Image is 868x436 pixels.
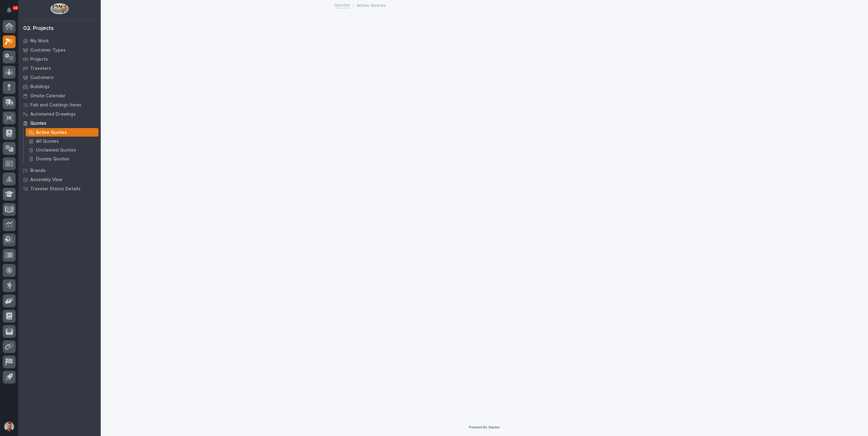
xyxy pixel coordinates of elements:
[36,156,69,162] p: Dummy Quotes
[30,93,66,99] p: Onsite Calendar
[30,112,76,117] p: Automated Drawings
[36,130,67,135] p: Active Quotes
[23,25,54,32] div: 02. Projects
[30,168,46,173] p: Brands
[18,184,101,193] a: Traveler Status Details
[18,36,101,45] a: My Work
[18,64,101,73] a: Travelers
[18,109,101,119] a: Automated Drawings
[3,420,16,433] button: users-avatar
[13,6,17,10] p: 10
[30,84,50,90] p: Buildings
[30,48,66,53] p: Customer Types
[18,100,101,109] a: Fab and Coatings Items
[30,75,54,80] p: Customers
[30,186,81,192] p: Traveler Status Details
[24,137,101,145] a: All Quotes
[24,146,101,154] a: Unclaimed Quotes
[335,1,350,8] a: Quotes
[24,128,101,137] a: Active Quotes
[30,121,46,126] p: Quotes
[18,175,101,184] a: Assembly View
[469,425,500,429] a: Powered By Stacker
[18,119,101,128] a: Quotes
[50,3,68,14] img: Workspace Logo
[36,139,59,144] p: All Quotes
[30,102,81,108] p: Fab and Coatings Items
[36,148,76,153] p: Unclaimed Quotes
[18,91,101,100] a: Onsite Calendar
[18,55,101,64] a: Projects
[18,82,101,91] a: Buildings
[30,66,51,71] p: Travelers
[18,166,101,175] a: Brands
[357,2,386,8] p: Active Quotes
[30,177,62,183] p: Assembly View
[3,4,16,16] button: Notifications
[24,155,101,163] a: Dummy Quotes
[30,57,48,62] p: Projects
[18,73,101,82] a: Customers
[8,7,16,17] div: Notifications10
[18,45,101,55] a: Customer Types
[30,38,49,44] p: My Work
